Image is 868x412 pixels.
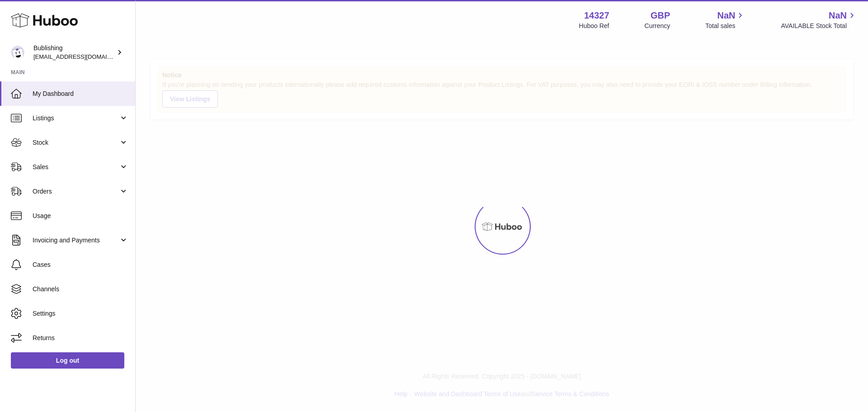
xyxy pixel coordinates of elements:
[33,212,128,220] span: Usage
[33,236,119,245] span: Invoicing and Payments
[33,138,119,147] span: Stock
[717,9,735,22] span: NaN
[33,44,115,61] div: Bublishing
[705,22,745,30] span: Total sales
[33,260,128,269] span: Cases
[33,285,128,294] span: Channels
[11,46,24,59] img: internalAdmin-14327@internal.huboo.com
[651,9,670,22] strong: GBP
[781,22,857,30] span: AVAILABLE Stock Total
[33,53,133,60] span: [EMAIL_ADDRESS][DOMAIN_NAME]
[781,9,857,30] a: NaN AVAILABLE Stock Total
[33,114,119,123] span: Listings
[705,9,745,30] a: NaN Total sales
[584,9,609,22] strong: 14327
[33,187,119,196] span: Orders
[33,334,128,342] span: Returns
[579,22,609,30] div: Huboo Ref
[645,22,670,30] div: Currency
[33,163,119,171] span: Sales
[33,309,128,318] span: Settings
[829,9,847,22] span: NaN
[11,352,124,369] a: Log out
[33,90,128,98] span: My Dashboard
